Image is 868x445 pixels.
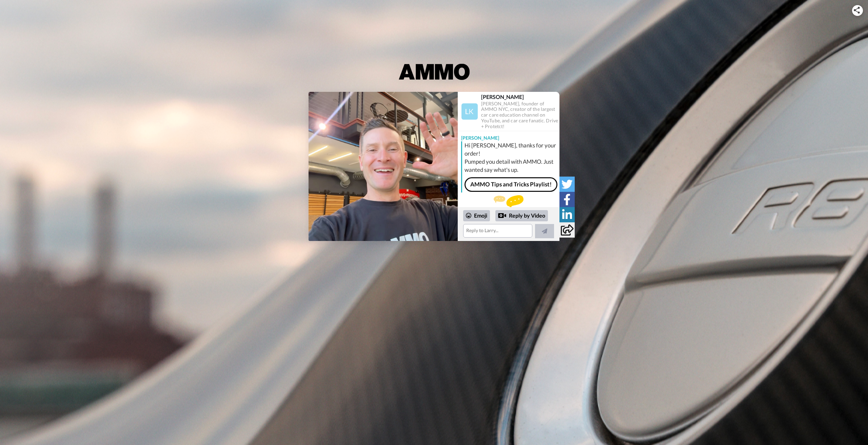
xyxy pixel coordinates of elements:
[465,141,558,174] div: Hi [PERSON_NAME], thanks for your order! Pumped you detail with AMMO. Just wanted say what's up.
[397,55,471,82] img: logo
[463,210,490,221] div: Emoji
[465,177,557,191] a: AMMO Tips and Tricks Playlist!
[854,7,860,14] img: ic_share.svg
[458,131,559,141] div: [PERSON_NAME]
[309,92,458,241] img: 6ed5e1f2-ea7c-4221-9f11-86bee637daf6-thumb.jpg
[494,195,524,209] img: message.svg
[461,103,478,120] img: Profile Image
[481,94,559,100] div: [PERSON_NAME]
[498,211,506,220] div: Reply by Video
[458,195,559,220] div: Send [PERSON_NAME] a reply.
[481,101,559,129] div: [PERSON_NAME], founder of AMMO NYC, creator of the largest car care education channel on YouTube,...
[495,210,548,222] div: Reply by Video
